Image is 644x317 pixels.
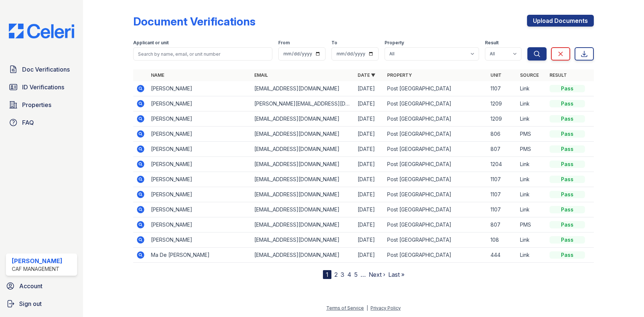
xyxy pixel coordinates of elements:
[341,271,344,278] a: 3
[385,40,404,46] label: Property
[550,145,585,153] div: Pass
[384,172,488,187] td: Post [GEOGRAPHIC_DATA]
[384,111,488,127] td: Post [GEOGRAPHIC_DATA]
[517,96,547,111] td: Link
[323,270,331,279] div: 1
[550,100,585,107] div: Pass
[550,115,585,123] div: Pass
[22,83,64,92] span: ID Verifications
[384,187,488,202] td: Post [GEOGRAPHIC_DATA]
[19,282,42,290] span: Account
[488,111,517,127] td: 1209
[355,81,384,96] td: [DATE]
[488,172,517,187] td: 1107
[358,72,375,78] a: Date ▼
[550,85,585,92] div: Pass
[550,206,585,213] div: Pass
[520,72,539,78] a: Source
[355,172,384,187] td: [DATE]
[3,279,80,293] a: Account
[490,72,502,78] a: Unit
[148,248,251,263] td: Ma De [PERSON_NAME]
[3,24,80,38] img: CE_Logo_Blue-a8612792a0a2168367f1c8372b55b34899dd931a85d93a1a3d3e32e68fde9ad4.png
[388,271,404,278] a: Last »
[488,81,517,96] td: 1107
[22,65,70,74] span: Doc Verifications
[251,127,355,142] td: [EMAIL_ADDRESS][DOMAIN_NAME]
[133,47,272,61] input: Search by name, email, or unit number
[355,142,384,157] td: [DATE]
[151,72,164,78] a: Name
[384,127,488,142] td: Post [GEOGRAPHIC_DATA]
[517,127,547,142] td: PMS
[251,157,355,172] td: [EMAIL_ADDRESS][DOMAIN_NAME]
[148,157,251,172] td: [PERSON_NAME]
[6,97,77,112] a: Properties
[517,202,547,217] td: Link
[369,271,385,278] a: Next ›
[148,187,251,202] td: [PERSON_NAME]
[488,157,517,172] td: 1204
[517,232,547,248] td: Link
[550,236,585,244] div: Pass
[488,248,517,263] td: 444
[488,96,517,111] td: 1209
[12,256,62,265] div: [PERSON_NAME]
[355,232,384,248] td: [DATE]
[355,248,384,263] td: [DATE]
[148,172,251,187] td: [PERSON_NAME]
[550,176,585,183] div: Pass
[517,157,547,172] td: Link
[384,157,488,172] td: Post [GEOGRAPHIC_DATA]
[148,81,251,96] td: [PERSON_NAME]
[488,217,517,232] td: 807
[12,265,62,273] div: CAF Management
[251,232,355,248] td: [EMAIL_ADDRESS][DOMAIN_NAME]
[550,191,585,198] div: Pass
[251,202,355,217] td: [EMAIL_ADDRESS][DOMAIN_NAME]
[251,142,355,157] td: [EMAIL_ADDRESS][DOMAIN_NAME]
[251,248,355,263] td: [EMAIL_ADDRESS][DOMAIN_NAME]
[371,305,401,311] a: Privacy Policy
[517,172,547,187] td: Link
[148,232,251,248] td: [PERSON_NAME]
[355,202,384,217] td: [DATE]
[488,232,517,248] td: 108
[148,127,251,142] td: [PERSON_NAME]
[251,81,355,96] td: [EMAIL_ADDRESS][DOMAIN_NAME]
[517,111,547,127] td: Link
[550,161,585,168] div: Pass
[347,271,351,278] a: 4
[355,187,384,202] td: [DATE]
[550,130,585,138] div: Pass
[133,40,169,46] label: Applicant or unit
[6,115,77,130] a: FAQ
[517,217,547,232] td: PMS
[488,202,517,217] td: 1107
[148,202,251,217] td: [PERSON_NAME]
[355,217,384,232] td: [DATE]
[251,217,355,232] td: [EMAIL_ADDRESS][DOMAIN_NAME]
[517,81,547,96] td: Link
[251,172,355,187] td: [EMAIL_ADDRESS][DOMAIN_NAME]
[550,251,585,259] div: Pass
[251,111,355,127] td: [EMAIL_ADDRESS][DOMAIN_NAME]
[19,299,42,308] span: Sign out
[384,232,488,248] td: Post [GEOGRAPHIC_DATA]
[148,142,251,157] td: [PERSON_NAME]
[517,142,547,157] td: PMS
[550,221,585,228] div: Pass
[355,111,384,127] td: [DATE]
[326,305,364,311] a: Terms of Service
[6,62,77,77] a: Doc Verifications
[148,111,251,127] td: [PERSON_NAME]
[148,96,251,111] td: [PERSON_NAME]
[334,271,338,278] a: 2
[384,96,488,111] td: Post [GEOGRAPHIC_DATA]
[254,72,268,78] a: Email
[517,187,547,202] td: Link
[22,118,34,127] span: FAQ
[366,305,368,311] div: |
[387,72,412,78] a: Property
[331,40,337,46] label: To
